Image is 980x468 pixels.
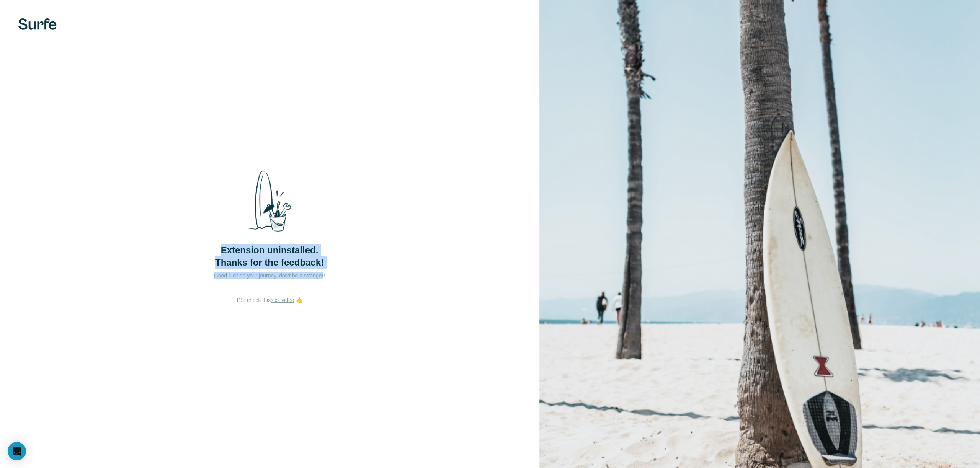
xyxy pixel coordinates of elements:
img: Surfe's logo [18,18,57,30]
a: sick video [271,297,294,303]
p: PS: check this 🤙 [237,296,302,304]
p: Good luck on your journey, don't be a stranger! [193,272,346,279]
span: Extension uninstalled. Thanks for the feedback! [215,244,324,269]
div: Open Intercom Messenger [8,442,26,460]
img: Surfe Stock Photo - Selling good vibes [241,164,298,238]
